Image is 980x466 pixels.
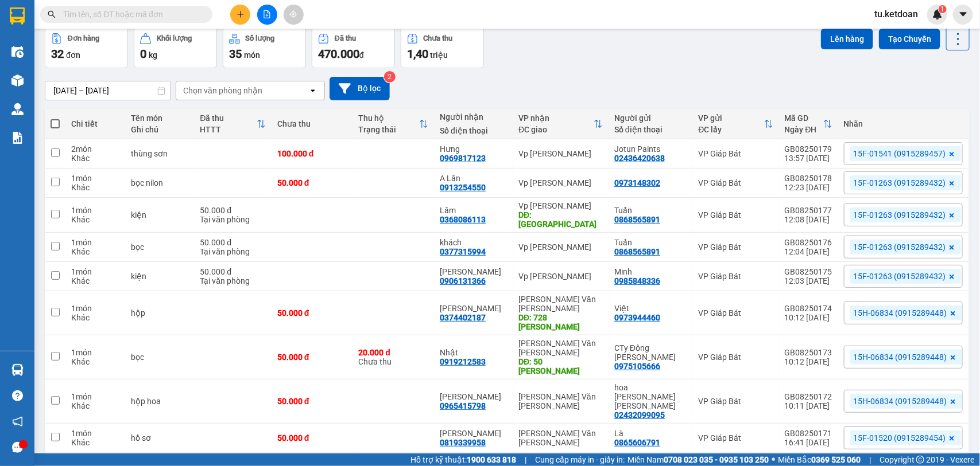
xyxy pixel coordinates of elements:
[440,392,507,401] div: Mai Ngô
[134,27,217,68] button: Khối lượng0kg
[71,313,119,322] div: Khác
[614,113,687,123] div: Người gửi
[785,313,832,322] div: 10:12 [DATE]
[131,149,188,158] div: thùng sơn
[614,206,687,215] div: Tuấn
[614,383,687,410] div: hoa tươi đăng nguyên
[518,178,603,187] div: Vp [PERSON_NAME]
[48,64,92,81] span: 15F-01541 (0915289457)
[244,50,260,60] span: món
[71,247,119,256] div: Khác
[424,34,453,42] div: Chưa thu
[237,10,245,18] span: plus
[71,238,119,247] div: 1 món
[131,353,188,362] div: bọc
[200,215,266,224] div: Tại văn phòng
[71,304,119,313] div: 1 món
[518,272,603,281] div: Vp [PERSON_NAME]
[699,272,773,281] div: VP Giáp Bát
[614,276,660,285] div: 0985848336
[440,357,486,366] div: 0919212583
[785,357,832,366] div: 10:12 [DATE]
[289,10,297,18] span: aim
[854,271,946,281] span: 15F-01263 (0915289432)
[785,238,832,247] div: GB08250176
[12,442,23,453] span: message
[518,149,603,158] div: Vp [PERSON_NAME]
[284,5,304,25] button: aim
[785,267,832,276] div: GB08250175
[785,154,832,163] div: 13:57 [DATE]
[614,438,660,447] div: 0865606791
[131,113,188,123] div: Tên món
[68,34,99,42] div: Đơn hàng
[200,206,266,215] div: 50.000 đ
[699,433,773,442] div: VP Giáp Bát
[440,348,507,357] div: Nhật
[785,392,832,401] div: GB08250172
[518,357,603,375] div: DĐ: 50 KIỀU SƠN
[12,390,23,401] span: question-circle
[614,178,660,187] div: 0973148302
[63,8,199,21] input: Tìm tên, số ĐT hoặc mã đơn
[71,119,119,128] div: Chi tiết
[277,308,347,318] div: 50.000 đ
[940,5,944,13] span: 1
[71,348,119,357] div: 1 món
[440,438,486,447] div: 0819339958
[440,154,486,163] div: 0969817123
[277,397,347,406] div: 50.000 đ
[854,242,946,252] span: 15F-01263 (0915289432)
[6,37,31,78] img: logo
[614,410,665,420] div: 02432099095
[939,5,947,13] sup: 1
[308,86,317,95] svg: open
[865,7,927,21] span: tu.ketdoan
[71,267,119,276] div: 1 món
[440,215,486,224] div: 0368086113
[614,154,665,163] div: 02436420638
[11,132,24,144] img: solution-icon
[778,453,861,466] span: Miền Bắc
[131,308,188,318] div: hộp
[71,174,119,183] div: 1 món
[699,308,773,318] div: VP Giáp Bát
[71,392,119,401] div: 1 món
[693,109,779,139] th: Toggle SortBy
[614,429,687,438] div: Là
[785,144,832,154] div: GB08250179
[440,313,486,322] div: 0374402187
[200,125,257,134] div: HTTT
[71,276,119,285] div: Khác
[518,339,603,357] div: [PERSON_NAME] Văn [PERSON_NAME]
[518,392,603,410] div: [PERSON_NAME] Văn [PERSON_NAME]
[183,85,262,96] div: Chọn văn phòng nhận
[518,201,603,210] div: Vp [PERSON_NAME]
[614,144,687,154] div: Jotun Paints
[440,238,507,247] div: khách
[71,401,119,410] div: Khác
[535,453,625,466] span: Cung cấp máy in - giấy in:
[71,357,119,366] div: Khác
[200,247,266,256] div: Tại văn phòng
[277,433,347,442] div: 50.000 đ
[785,276,832,285] div: 12:03 [DATE]
[614,343,687,362] div: CTy Đông Phương
[440,126,507,135] div: Số điện thoại
[194,109,272,139] th: Toggle SortBy
[246,34,275,42] div: Số lượng
[785,247,832,256] div: 12:04 [DATE]
[440,247,486,256] div: 0377315994
[518,313,603,331] div: DĐ: 728 Thiên Lôi
[11,364,24,376] img: warehouse-icon
[785,206,832,215] div: GB08250177
[39,24,100,50] span: Số 939 Giải Phóng (Đối diện Ga Giáp Bát)
[55,53,85,61] span: 19003239
[318,47,359,61] span: 470.000
[71,429,119,438] div: 1 món
[614,238,687,247] div: Tuấn
[953,5,973,25] button: caret-down
[229,47,242,61] span: 35
[45,81,171,100] input: Select a date range.
[11,46,24,58] img: warehouse-icon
